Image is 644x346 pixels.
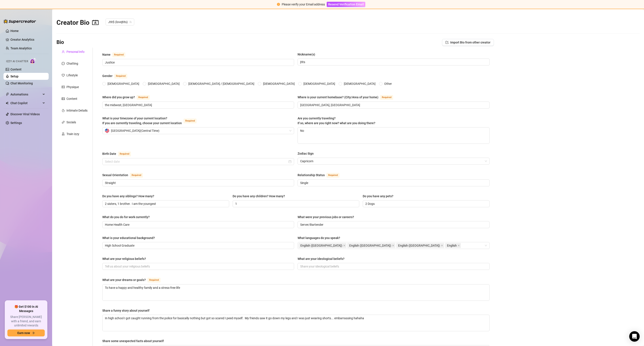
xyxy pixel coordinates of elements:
[10,29,19,33] a: Home
[298,117,375,125] span: Are you currently traveling? If so, where are you right now? what are you doing there?
[66,85,79,89] div: Physique
[62,85,65,89] span: idcard
[298,236,343,240] label: What languages do you speak?
[328,3,364,6] span: Resend Verification Email
[105,181,291,185] input: Sexual Orientation
[105,222,291,227] input: What do you do for work currently?
[298,215,357,219] label: What were your previous jobs or careers?
[300,158,487,164] span: Capricorn
[66,108,88,113] div: Intimate Details
[300,264,486,269] input: What are your ideological beliefs?
[10,47,32,50] a: Team Analytics
[102,117,182,125] span: What is your timezone of your current location? If you are currently traveling, choose your curre...
[103,284,489,301] textarea: What are your dreams or goals?
[298,172,344,178] label: Relationship Status
[102,236,155,240] div: What is your educational background?
[462,243,463,248] input: What languages do you speak?
[102,151,116,156] div: Birth Date
[102,215,150,219] div: What do you do for work currently?
[102,339,164,343] div: Share some unexpected facts about yourself
[235,201,356,206] input: Do you have any children? How many?
[349,243,391,248] span: English ([GEOGRAPHIC_DATA])
[441,244,443,247] span: close
[282,2,325,7] div: Please verify your Email address
[62,132,65,135] span: experiment
[102,308,149,313] div: Share a funny story about yourself
[102,256,149,261] label: What are your religious beliefs?
[10,91,41,98] span: Automations
[102,277,165,282] label: What are your dreams or goals?
[298,127,489,144] textarea: No
[102,95,135,100] div: Where did you grow up?
[105,60,291,65] input: Name
[300,181,486,185] input: Relationship Status
[298,95,398,100] label: Where is your current homebase? (City/Area of your home)
[66,132,79,136] div: Train Izzy
[102,173,128,177] div: Sexual Orientation
[300,103,486,107] input: Where is your current homebase? (City/Area of your home)
[10,82,33,85] a: Chat Monitoring
[342,81,377,86] span: [DEMOGRAPHIC_DATA]
[327,2,365,7] button: Resend Verification Email
[7,329,45,336] button: Earn nowarrow-right
[7,315,45,328] span: Share [PERSON_NAME] with a friend, and earn unlimited rewards
[30,58,36,64] img: AI Chatter
[114,74,127,79] span: Required
[382,81,394,86] span: Other
[445,41,449,44] span: import
[298,95,378,100] div: Where is your current homebase? (City/Area of your home)
[32,331,35,334] span: arrow-right
[129,21,132,23] span: team
[105,159,288,164] input: Birth Date
[298,243,346,248] span: English (US)
[105,243,291,248] input: What is your educational background?
[458,244,460,247] span: close
[105,129,109,133] img: us
[102,172,148,178] label: Sexual Orientation
[130,173,143,178] span: Required
[277,3,280,6] span: exclamation-circle
[6,93,9,96] span: thunderbolt
[102,194,157,199] label: Do you have any siblings? How many?
[6,59,28,64] span: Izzy AI Chatter
[108,19,132,25] span: Jtit$ (lovejtits)
[363,194,393,199] div: Do you have any pets?
[102,52,130,57] label: Name
[363,194,396,199] label: Do you have any pets?
[347,243,395,248] span: English (UK)
[187,81,256,86] span: [DEMOGRAPHIC_DATA] / [DEMOGRAPHIC_DATA]
[298,173,325,177] div: Relationship Status
[102,256,146,261] div: What are your religious beliefs?
[300,222,486,227] input: What were your previous jobs or careers?
[66,96,77,101] div: Content
[450,41,490,44] span: Import Bio from other creator
[298,52,315,57] div: Nickname(s)
[10,121,22,125] a: Settings
[118,152,131,156] span: Required
[10,36,45,43] a: Creator Analytics
[184,119,197,123] span: Required
[6,102,8,105] img: Chat Copilot
[102,308,152,313] label: Share a funny story about yourself
[56,18,99,27] h2: Creator Bio
[392,244,394,247] span: close
[62,97,65,100] span: picture
[105,264,291,269] input: What are your religious beliefs?
[106,81,141,86] span: [DEMOGRAPHIC_DATA]
[7,305,45,313] span: 🎁 Get $100 in AI Messages
[102,74,113,78] div: Gender
[62,109,65,112] span: fire
[298,52,318,57] label: Nickname(s)
[298,256,344,261] div: What are your ideological beliefs?
[66,120,76,125] div: Socials
[10,75,18,78] a: Setup
[62,62,65,65] span: message
[442,39,494,46] button: Import Bio from other creator
[326,173,339,178] span: Required
[112,52,125,57] span: Required
[17,331,30,335] span: Earn now
[92,19,99,26] span: contacts
[298,215,354,219] div: What were your previous jobs or careers?
[3,19,36,23] img: logo-BBDzfeDw.svg
[62,121,65,124] span: link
